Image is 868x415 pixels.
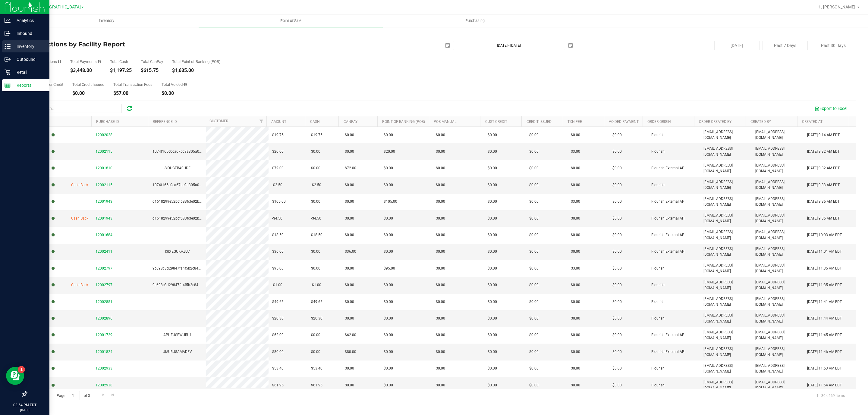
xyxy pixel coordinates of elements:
span: $61.95 [272,382,284,388]
span: $0.00 [384,282,393,288]
span: $0.00 [571,332,580,338]
a: Cash [310,120,320,124]
span: $0.00 [345,382,354,388]
span: $0.00 [345,299,354,305]
span: [EMAIL_ADDRESS][DOMAIN_NAME] [755,279,800,291]
span: $0.00 [529,249,539,254]
span: $0.00 [436,232,445,238]
span: [EMAIL_ADDRESS][DOMAIN_NAME] [755,229,800,241]
span: $20.00 [272,149,284,154]
span: [EMAIL_ADDRESS][DOMAIN_NAME] [703,229,748,241]
span: $0.00 [384,232,393,238]
span: [DATE] 11:35 AM EDT [807,282,842,288]
span: 1074f165c0ca67bc9a305a020ebb0d8c [153,183,218,187]
span: $0.00 [384,165,393,171]
span: $0.00 [529,182,539,188]
span: $0.00 [488,266,497,271]
span: $3.00 [571,266,580,271]
span: $0.00 [436,299,445,305]
span: $0.00 [612,332,622,338]
span: [DATE] 9:33 AM EDT [807,182,840,188]
span: $49.65 [311,299,322,305]
span: [DATE] 11:44 AM EDT [807,316,842,321]
span: $0.00 [571,366,580,371]
inline-svg: Analytics [5,17,11,23]
div: Total Point of Banking (POB) [172,60,221,64]
span: $0.00 [436,366,445,371]
inline-svg: Reports [5,82,11,88]
span: Flourish External API [651,216,685,221]
span: $0.00 [612,349,622,355]
span: [EMAIL_ADDRESS][DOMAIN_NAME] [755,263,800,274]
span: $0.00 [345,282,354,288]
h4: Transactions by Facility Report [27,41,303,48]
span: $0.00 [345,149,354,154]
span: $0.00 [571,299,580,305]
inline-svg: Retail [5,69,11,75]
span: Flourish External API [651,199,685,204]
span: $0.00 [488,332,497,338]
span: $0.00 [384,316,393,321]
span: [EMAIL_ADDRESS][DOMAIN_NAME] [755,346,800,357]
a: Txn Fee [568,120,582,124]
span: select [566,41,575,50]
span: select [443,41,452,50]
i: Sum of all successful, non-voided payment transaction amounts, excluding tips and transaction fees. [98,60,101,64]
div: $57.00 [113,91,153,96]
span: Flourish [651,266,665,271]
span: $0.00 [529,149,539,154]
span: $0.00 [345,266,354,271]
span: 12001684 [96,233,112,237]
span: $105.00 [272,199,286,204]
span: [EMAIL_ADDRESS][DOMAIN_NAME] [703,346,748,357]
span: Flourish [651,366,665,371]
span: $0.00 [571,249,580,254]
span: $0.00 [384,216,393,221]
span: $0.00 [488,149,497,154]
span: Flourish [651,299,665,305]
span: $0.00 [571,282,580,288]
span: [DATE] 11:45 AM EDT [807,332,842,338]
span: [EMAIL_ADDRESS][DOMAIN_NAME] [755,296,800,307]
p: Inbound [11,30,47,37]
span: $0.00 [488,216,497,221]
span: [DATE] 11:53 AM EDT [807,366,842,371]
a: Cust Credit [485,120,507,124]
span: 12001810 [96,166,112,170]
span: $95.00 [384,266,395,271]
span: $0.00 [436,266,445,271]
span: $0.00 [529,216,539,221]
span: Flourish External API [651,349,685,355]
a: Go to the next page [99,391,108,399]
span: $0.00 [311,349,320,355]
span: [EMAIL_ADDRESS][DOMAIN_NAME] [703,329,748,341]
span: $0.00 [488,232,497,238]
span: $53.40 [272,366,284,371]
span: [DATE] 10:03 AM EDT [807,232,842,238]
span: $72.00 [345,165,356,171]
span: $0.00 [436,199,445,204]
span: $0.00 [488,165,497,171]
span: $0.00 [612,216,622,221]
span: $0.00 [436,216,445,221]
span: $80.00 [272,349,284,355]
span: Cash Back [71,282,88,288]
span: $0.00 [345,182,354,188]
span: $0.00 [436,149,445,154]
span: [EMAIL_ADDRESS][DOMAIN_NAME] [703,146,748,157]
span: $0.00 [529,316,539,321]
span: $0.00 [384,249,393,254]
input: Search... [31,104,122,113]
span: $0.00 [436,349,445,355]
span: Flourish [651,182,665,188]
a: Order Origin [647,120,671,124]
span: 12001943 [96,199,112,204]
span: 12001824 [96,350,112,354]
span: -$1.00 [311,282,321,288]
span: [GEOGRAPHIC_DATA] [39,5,81,10]
span: Inventory [91,18,122,23]
span: $0.00 [612,316,622,321]
span: [EMAIL_ADDRESS][DOMAIN_NAME] [755,329,800,341]
span: 1 [2,1,5,6]
span: $53.40 [311,366,322,371]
